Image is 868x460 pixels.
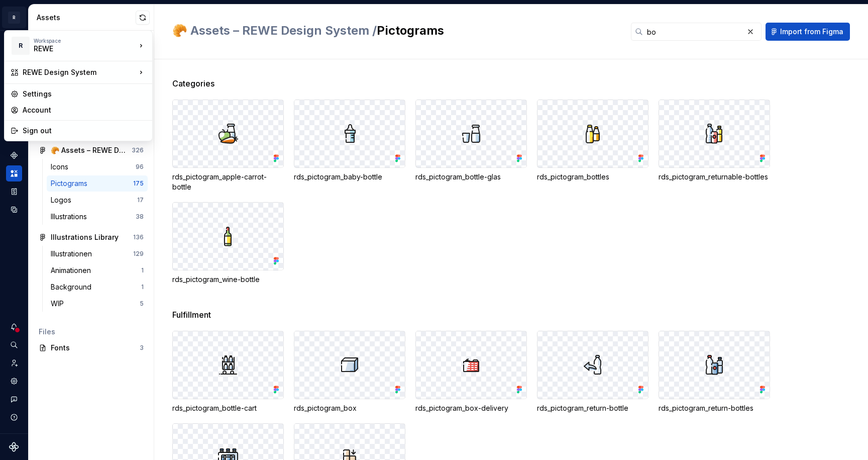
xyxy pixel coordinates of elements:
[34,38,136,44] div: Workspace
[23,126,146,136] div: Sign out
[23,105,146,115] div: Account
[23,67,136,77] div: REWE Design System
[23,89,146,99] div: Settings
[34,44,119,54] div: REWE
[12,37,30,55] div: R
